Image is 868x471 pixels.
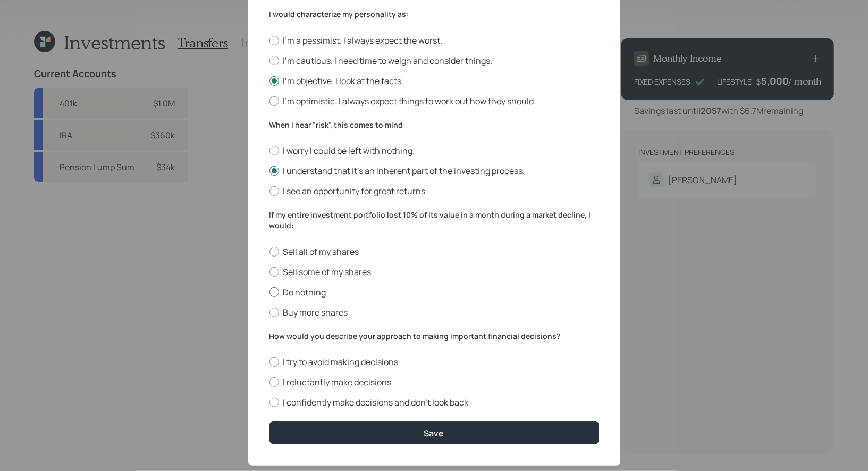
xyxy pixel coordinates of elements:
[269,145,599,156] label: I worry I could be left with nothing.
[269,165,599,177] label: I understand that it’s an inherent part of the investing process.
[269,55,599,67] label: I'm cautious. I need time to weigh and consider things.
[269,376,599,388] label: I reluctantly make decisions
[269,266,599,278] label: Sell some of my shares
[269,35,599,46] label: I'm a pessimist. I always expect the worst.
[269,286,599,298] label: Do nothing
[269,9,599,20] label: I would characterize my personality as:
[269,331,599,342] label: How would you describe your approach to making important financial decisions?
[269,210,599,230] label: If my entire investment portfolio lost 10% of its value in a month during a market decline, I would:
[269,356,599,368] label: I try to avoid making decisions
[269,246,599,258] label: Sell all of my shares
[269,421,599,444] button: Save
[269,185,599,197] label: I see an opportunity for great returns.
[269,120,599,130] label: When I hear "risk", this comes to mind:
[424,427,444,439] div: Save
[269,95,599,107] label: I'm optimistic. I always expect things to work out how they should.
[269,307,599,318] label: Buy more shares
[269,396,599,408] label: I confidently make decisions and don’t look back
[269,75,599,87] label: I'm objective. I look at the facts.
